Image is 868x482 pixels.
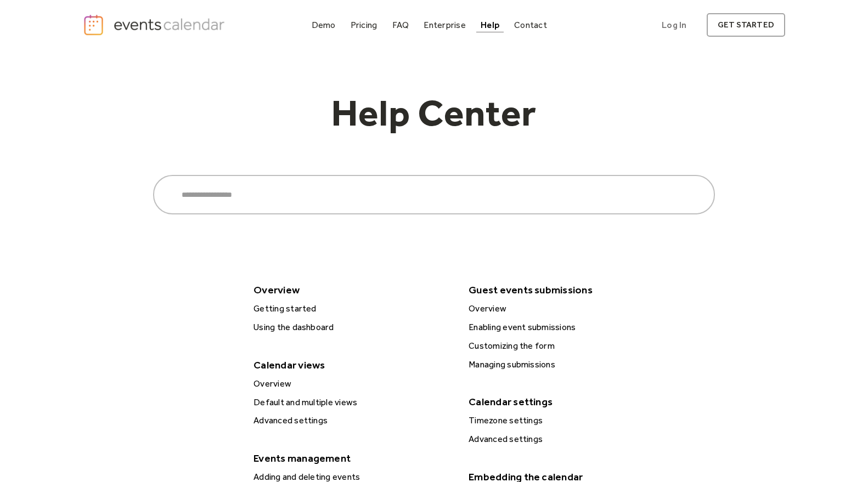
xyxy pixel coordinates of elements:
a: Timezone settings [464,413,670,428]
a: Pricing [346,18,382,32]
a: Contact [510,18,551,32]
a: Default and multiple views [249,395,455,410]
div: FAQ [392,22,409,28]
div: Managing submissions [465,358,670,372]
a: Demo [307,18,340,32]
div: Events management [248,449,454,468]
div: Customizing the form [465,339,670,353]
a: Enterprise [419,18,470,32]
div: Overview [250,377,455,391]
a: Using the dashboard [249,320,455,334]
h1: Help Center [280,94,588,142]
a: Managing submissions [464,358,670,372]
a: Customizing the form [464,339,670,353]
div: Demo [312,22,336,28]
a: Log In [651,13,697,37]
a: Advanced settings [464,432,670,446]
a: home [83,14,228,36]
div: Pricing [351,22,377,28]
div: Calendar views [248,355,454,375]
div: Help [481,22,499,28]
div: Advanced settings [250,413,455,428]
div: Contact [514,22,547,28]
div: Default and multiple views [250,395,455,410]
a: Advanced settings [249,413,455,428]
div: Guest events submissions [463,280,669,299]
a: Help [476,18,504,32]
div: Enabling event submissions [465,320,670,334]
div: Overview [248,280,454,299]
a: FAQ [388,18,414,32]
div: Timezone settings [465,413,670,428]
a: get started [707,13,785,37]
a: Overview [464,302,670,316]
div: Enterprise [424,22,465,28]
a: Getting started [249,302,455,316]
div: Calendar settings [463,392,669,411]
div: Using the dashboard [250,320,455,334]
a: Enabling event submissions [464,320,670,334]
a: Overview [249,377,455,391]
div: Overview [465,302,670,316]
div: Advanced settings [465,432,670,446]
div: Getting started [250,302,455,316]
